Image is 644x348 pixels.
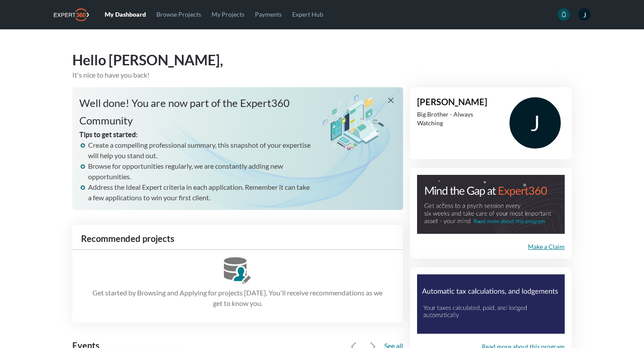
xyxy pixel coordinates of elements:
img: Image [417,175,565,234]
span: Make a Claim [528,243,565,250]
span: Tips to get started: [79,131,138,138]
span: J [578,8,591,21]
li: Browse for opportunities regularly, we are constantly adding new opportunities. [88,161,314,182]
img: Well done! You are now part of the Expert360 Community [321,94,387,150]
img: Expert360 [54,8,89,21]
p: Big Brother - Always Watching [417,110,497,128]
svg: icon [388,98,393,103]
svg: icon [224,257,251,284]
span: Get started by Browsing and Applying for projects [DATE]. You'll receive recommendations as we ge... [72,284,403,316]
span: J [506,94,564,152]
svg: icon [561,11,567,18]
span: It's nice to have you back! [72,71,149,79]
button: Make a Claim [528,242,565,251]
h3: Hello [PERSON_NAME], [72,50,572,70]
span: [PERSON_NAME] [417,97,487,107]
img: Image [417,274,565,334]
li: Address the Ideal Expert criteria in each application. Remember it can take a few applications to... [88,182,314,203]
span: Well done! You are now part of the Expert360 Community [79,96,290,127]
hr: Separator [72,249,403,250]
li: Create a compelling professional summary, this snapshot of your expertise will help you stand out. [88,140,314,161]
h3: Recommended projects [72,232,403,246]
